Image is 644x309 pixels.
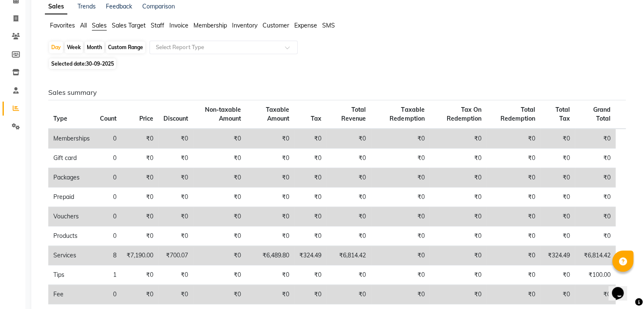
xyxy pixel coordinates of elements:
[294,188,326,207] td: ₹0
[193,265,246,285] td: ₹0
[540,246,575,265] td: ₹324.49
[371,168,430,188] td: ₹0
[48,207,95,226] td: Vouchers
[158,207,193,226] td: ₹0
[158,168,193,188] td: ₹0
[575,285,616,304] td: ₹0
[326,246,371,265] td: ₹6,814.42
[371,207,430,226] td: ₹0
[294,285,326,304] td: ₹0
[246,188,294,207] td: ₹0
[326,285,371,304] td: ₹0
[193,22,227,29] span: Membership
[429,285,486,304] td: ₹0
[608,275,636,301] iframe: chat widget
[106,41,145,53] div: Custom Range
[49,58,116,69] span: Selected date:
[158,188,193,207] td: ₹0
[122,129,158,149] td: ₹0
[540,265,575,285] td: ₹0
[193,168,246,188] td: ₹0
[556,106,570,122] span: Total Tax
[429,265,486,285] td: ₹0
[48,129,95,149] td: Memberships
[322,22,335,29] span: SMS
[575,188,616,207] td: ₹0
[95,265,122,285] td: 1
[246,246,294,265] td: ₹6,489.80
[106,3,132,10] a: Feedback
[294,265,326,285] td: ₹0
[95,149,122,168] td: 0
[48,285,95,304] td: Fee
[142,3,175,10] a: Comparison
[486,246,540,265] td: ₹0
[575,129,616,149] td: ₹0
[429,188,486,207] td: ₹0
[371,188,430,207] td: ₹0
[246,285,294,304] td: ₹0
[158,246,193,265] td: ₹700.07
[122,149,158,168] td: ₹0
[326,226,371,246] td: ₹0
[326,188,371,207] td: ₹0
[193,246,246,265] td: ₹0
[193,226,246,246] td: ₹0
[371,265,430,285] td: ₹0
[95,188,122,207] td: 0
[263,22,289,29] span: Customer
[193,285,246,304] td: ₹0
[48,188,95,207] td: Prepaid
[294,226,326,246] td: ₹0
[95,207,122,226] td: 0
[540,149,575,168] td: ₹0
[371,226,430,246] td: ₹0
[540,188,575,207] td: ₹0
[95,285,122,304] td: 0
[294,168,326,188] td: ₹0
[100,115,116,122] span: Count
[371,129,430,149] td: ₹0
[232,22,257,29] span: Inventory
[48,88,626,97] h6: Sales summary
[122,207,158,226] td: ₹0
[122,188,158,207] td: ₹0
[266,106,289,122] span: Taxable Amount
[326,129,371,149] td: ₹0
[169,22,188,29] span: Invoice
[158,285,193,304] td: ₹0
[486,188,540,207] td: ₹0
[49,41,63,53] div: Day
[92,22,107,29] span: Sales
[326,168,371,188] td: ₹0
[540,226,575,246] td: ₹0
[95,226,122,246] td: 0
[112,22,146,29] span: Sales Target
[193,188,246,207] td: ₹0
[371,246,430,265] td: ₹0
[326,149,371,168] td: ₹0
[193,129,246,149] td: ₹0
[77,3,96,10] a: Trends
[48,168,95,188] td: Packages
[429,168,486,188] td: ₹0
[151,22,164,29] span: Staff
[447,106,481,122] span: Tax On Redemption
[158,129,193,149] td: ₹0
[294,246,326,265] td: ₹324.49
[593,106,611,122] span: Grand Total
[540,207,575,226] td: ₹0
[48,265,95,285] td: Tips
[294,129,326,149] td: ₹0
[193,149,246,168] td: ₹0
[80,22,87,29] span: All
[429,129,486,149] td: ₹0
[50,22,75,29] span: Favorites
[122,285,158,304] td: ₹0
[86,61,114,67] span: 30-09-2025
[486,265,540,285] td: ₹0
[486,285,540,304] td: ₹0
[294,207,326,226] td: ₹0
[122,246,158,265] td: ₹7,190.00
[139,115,153,122] span: Price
